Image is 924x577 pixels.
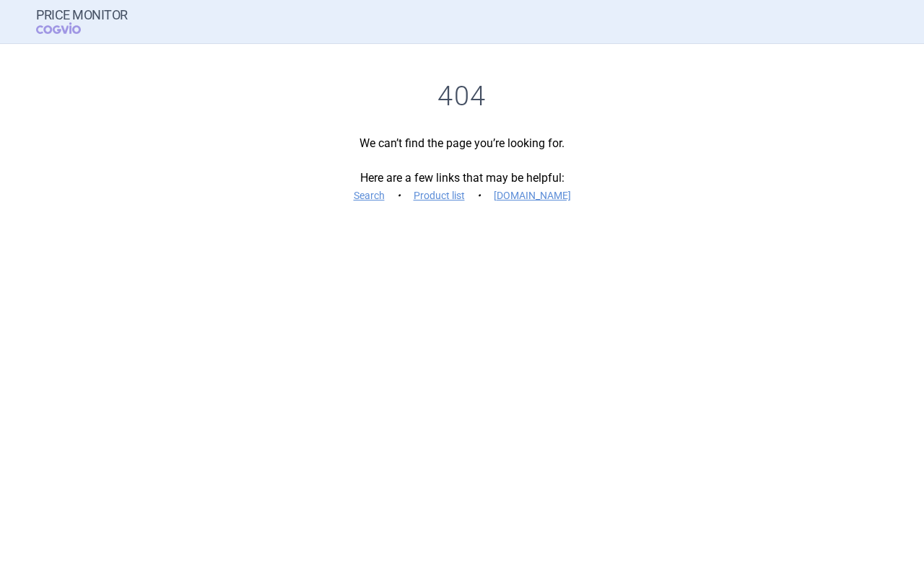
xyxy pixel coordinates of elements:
i: • [392,188,406,203]
a: [DOMAIN_NAME] [494,190,571,201]
a: Search [354,190,385,201]
i: • [472,188,487,203]
p: We can’t find the page you’re looking for. Here are a few links that may be helpful: [36,135,888,204]
a: Product list [414,190,465,201]
a: Price MonitorCOGVIO [36,8,128,35]
strong: Price Monitor [36,8,128,22]
span: COGVIO [36,22,101,34]
h1: 404 [36,80,888,113]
